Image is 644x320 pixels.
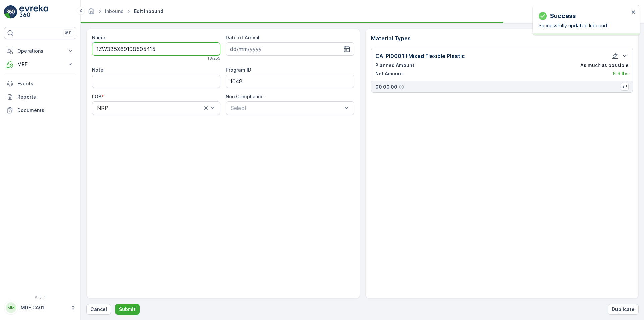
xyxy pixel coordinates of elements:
[88,10,95,16] a: Homepage
[4,58,76,71] button: MRF
[226,94,264,99] label: Non Compliance
[4,104,76,117] a: Documents
[375,62,414,69] p: Planned Amount
[207,56,220,61] p: 18 / 255
[115,304,140,315] button: Submit
[92,94,101,99] label: LOB
[375,52,465,60] p: CA-PI0001 I Mixed Flexible Plastic
[4,90,76,104] a: Reports
[375,70,403,77] p: Net Amount
[608,304,639,315] button: Duplicate
[17,94,74,100] p: Reports
[631,9,636,16] button: close
[92,67,103,73] label: Note
[226,35,259,40] label: Date of Arrival
[612,306,635,313] p: Duplicate
[375,84,397,90] p: 00 00 00
[17,80,74,87] p: Events
[539,22,629,29] p: Successfully updated Inbound
[17,48,63,54] p: Operations
[4,301,76,315] button: MMMRF.CA01
[4,295,76,299] span: v 1.51.1
[132,8,165,15] span: Edit Inbound
[613,70,629,77] p: 6.9 lbs
[399,84,404,90] div: Help Tooltip Icon
[6,302,16,313] div: MM
[550,11,576,21] p: Success
[371,34,633,42] p: Material Types
[4,5,17,19] img: logo
[226,42,354,56] input: dd/mm/yyyy
[580,62,629,69] p: As much as possible
[226,67,251,73] label: Program ID
[119,306,136,313] p: Submit
[21,304,67,311] p: MRF.CA01
[90,306,107,313] p: Cancel
[105,8,124,14] a: Inbound
[19,5,48,19] img: logo_light-DOdMpM7g.png
[86,304,111,315] button: Cancel
[17,61,63,68] p: MRF
[4,77,76,90] a: Events
[4,44,76,58] button: Operations
[65,30,72,36] p: ⌘B
[231,104,342,112] p: Select
[92,35,105,40] label: Name
[17,107,74,114] p: Documents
